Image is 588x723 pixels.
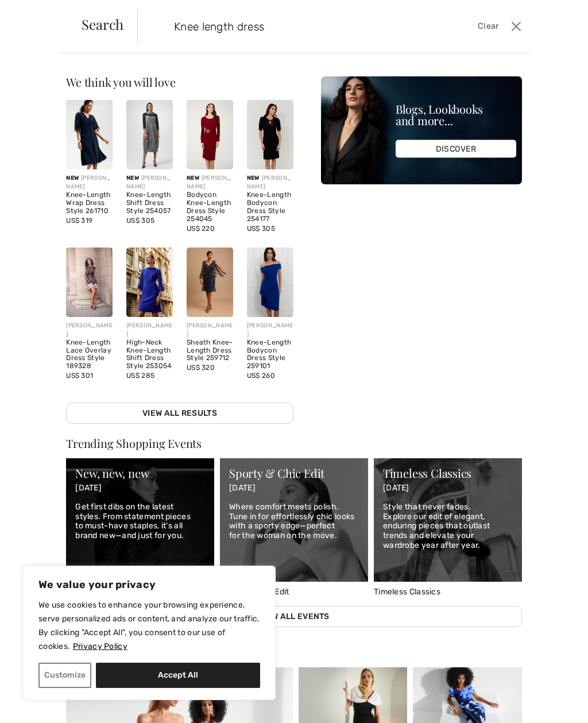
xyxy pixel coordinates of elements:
[82,17,123,31] span: Search
[38,598,260,654] p: We use cookies to enhance your browsing experience, serve personalized ads or content, and analyz...
[383,484,513,493] p: [DATE]
[374,458,522,597] a: Timeless Classics Timeless Classics [DATE] Style that never fades. Explore our edit of elegant, e...
[187,225,215,233] span: US$ 220
[383,502,513,551] p: Style that never fades. Explore our edit of elegant, enduring pieces that outlast trends and elev...
[247,175,260,181] span: New
[247,248,293,317] img: Knee-Length Bodycon Dress Style 259101. Black
[66,403,293,424] a: View All Results
[66,248,113,317] img: Knee-Length Lace Overlay Dress Style 189328. Black/Blush
[396,140,516,158] div: DISCOVER
[38,578,260,591] p: We value your privacy
[187,339,233,362] div: Sheath Knee-Length Dress Style 259712
[126,372,154,380] span: US$ 285
[126,322,173,339] div: [PERSON_NAME]
[75,467,205,479] div: New, new, new
[126,191,173,215] div: Knee-Length Shift Dress Style 254057
[75,502,205,541] p: Get first dibs on the latest styles. From statement pieces to must-have staples, it’s all brand n...
[229,502,359,541] p: Where comfort meets polish. Tune in for effortlessly chic looks with a sporty edge—perfect for th...
[247,100,293,169] img: Knee-Length Bodycon Dress Style 254177. Black
[374,587,440,597] span: Timeless Classics
[66,339,113,370] div: Knee-Length Lace Overlay Dress Style 189328
[23,566,276,700] div: We value your privacy
[247,191,293,223] div: Knee-Length Bodycon Dress Style 254177
[66,191,113,215] div: Knee-Length Wrap Dress Style 261710
[126,100,173,169] img: Knee-Length Shift Dress Style 254057. Pewter/black
[96,663,260,688] button: Accept All
[66,322,113,339] div: [PERSON_NAME]
[383,467,513,479] div: Timeless Classics
[126,216,154,225] span: US$ 305
[321,76,522,184] img: Blogs, Lookbooks and more...
[187,364,215,372] span: US$ 320
[229,467,359,479] div: Sporty & Chic Edit
[66,372,93,380] span: US$ 301
[38,663,91,688] button: Customize
[508,17,525,36] button: Close
[126,175,139,181] span: New
[247,339,293,370] div: Knee-Length Bodycon Dress Style 259101
[247,225,275,233] span: US$ 305
[66,606,522,627] a: View All Events
[66,174,113,191] div: [PERSON_NAME]
[187,248,233,317] img: Sheath Knee-Length Dress Style 259712. Navy
[126,339,173,370] div: High-Neck Knee-Length Shift Dress Style 253054
[247,372,275,380] span: US$ 260
[187,174,233,191] div: [PERSON_NAME]
[247,174,293,191] div: [PERSON_NAME]
[126,248,173,317] img: High-Neck Knee-Length Shift Dress Style 253054. Black
[66,216,92,225] span: US$ 319
[75,484,205,493] p: [DATE]
[72,641,128,652] a: Privacy Policy
[220,458,368,597] a: Sporty & Chic Edit Sporty & Chic Edit [DATE] Where comfort meets polish. Tune in for effortlessly...
[396,103,516,126] div: Blogs, Lookbooks and more...
[187,100,233,169] img: Bodycon Knee-Length Dress Style 254045. Cabernet
[247,322,293,339] div: [PERSON_NAME]
[66,458,214,597] a: New, new, new New, new, new [DATE] Get first dibs on the latest styles. From statement pieces to ...
[187,322,233,339] div: [PERSON_NAME]
[66,647,522,658] div: Trending Blogs
[66,438,522,449] div: Trending Shopping Events
[126,174,173,191] div: [PERSON_NAME]
[478,20,499,33] span: Clear
[165,9,422,44] input: TYPE TO SEARCH
[66,74,175,90] span: We think you will love
[187,191,233,223] div: Bodycon Knee-Length Dress Style 254045
[229,484,359,493] p: [DATE]
[66,175,79,181] span: New
[187,175,199,181] span: New
[66,100,113,169] img: Knee-Length Wrap Dress Style 261710. Midnight Blue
